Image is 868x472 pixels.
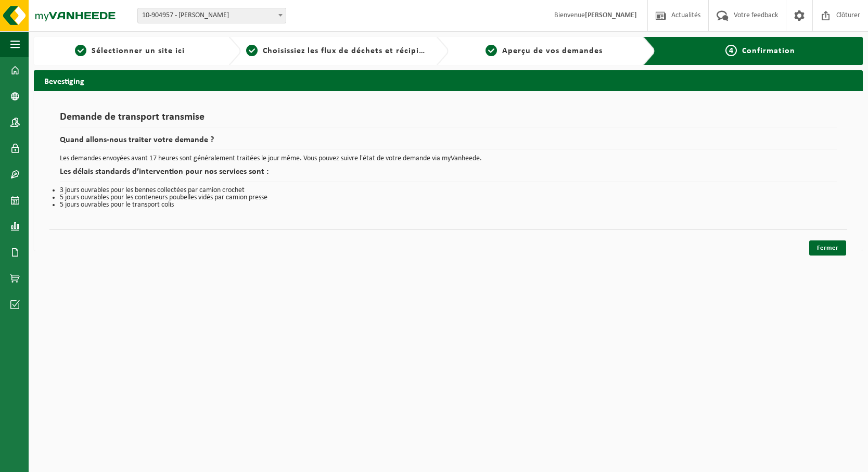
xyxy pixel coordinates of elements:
[60,136,837,150] h2: Quand allons-nous traiter votre demande ?
[60,201,837,209] li: 5 jours ouvrables pour le transport colis
[34,70,863,91] h2: Bevestiging
[137,8,286,23] span: 10-904957 - DANIEL MINNE-HOCK - PERWEZ
[60,155,837,162] p: Les demandes envoyées avant 17 heures sont généralement traitées le jour même. Vous pouvez suivre...
[138,8,286,23] span: 10-904957 - DANIEL MINNE-HOCK - PERWEZ
[60,187,837,194] li: 3 jours ouvrables pour les bennes collectées par camion crochet
[60,194,837,201] li: 5 jours ouvrables pour les conteneurs poubelles vidés par camion presse
[454,45,635,57] a: 3Aperçu de vos demandes
[809,240,846,256] a: Fermer
[60,112,837,128] h1: Demande de transport transmise
[246,45,258,56] span: 2
[742,47,795,55] span: Confirmation
[39,45,220,57] a: 1Sélectionner un site ici
[92,47,185,55] span: Sélectionner un site ici
[585,11,637,19] strong: [PERSON_NAME]
[502,47,603,55] span: Aperçu de vos demandes
[60,168,837,182] h2: Les délais standards d’intervention pour nos services sont :
[486,45,497,56] span: 3
[246,45,427,57] a: 2Choisissiez les flux de déchets et récipients
[75,45,86,56] span: 1
[263,47,436,55] span: Choisissiez les flux de déchets et récipients
[725,45,737,56] span: 4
